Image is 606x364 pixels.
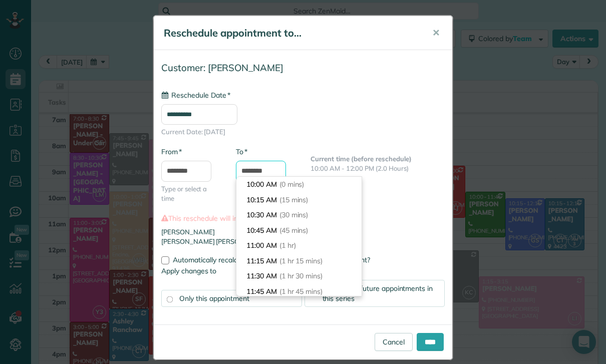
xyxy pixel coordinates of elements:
li: 10:15 AM [236,192,362,208]
span: Current Date: [DATE] [161,127,445,137]
label: From [161,147,182,157]
h4: Customer: [PERSON_NAME] [161,63,445,73]
label: To [236,147,247,157]
label: Apply changes to [161,266,445,276]
li: 11:45 AM [236,284,362,299]
p: 10:00 AM - 12:00 PM (2.0 Hours) [311,164,445,173]
b: Current time (before reschedule) [311,155,412,163]
li: 11:30 AM [236,268,362,284]
li: 10:45 AM [236,223,362,238]
span: (1 hr 30 mins) [279,271,323,280]
span: This and all future appointments in this series [323,284,433,303]
span: (45 mins) [279,226,309,235]
label: Reschedule Date [161,90,230,100]
h5: Reschedule appointment to... [164,26,418,40]
span: ✕ [432,27,440,39]
li: 11:00 AM [236,238,362,253]
li: 10:00 AM [236,177,362,192]
span: (1 hr 15 mins) [279,256,323,265]
li: 10:30 AM [236,207,362,223]
span: (30 mins) [279,210,309,219]
span: (1 hr 45 mins) [279,287,323,296]
li: [PERSON_NAME] [PERSON_NAME] [161,237,445,246]
label: This reschedule will impact these cleaners: [161,213,445,223]
span: (0 mins) [279,180,305,189]
li: [PERSON_NAME] [161,227,445,237]
span: (15 mins) [279,195,309,204]
span: Type or select a time [161,184,221,203]
span: Only this appointment [179,294,249,303]
input: Only this appointment [167,296,173,303]
span: Automatically recalculate amount owed for this appointment? [173,255,370,264]
a: Cancel [375,333,413,351]
li: 11:15 AM [236,253,362,269]
span: (1 hr) [279,241,296,250]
